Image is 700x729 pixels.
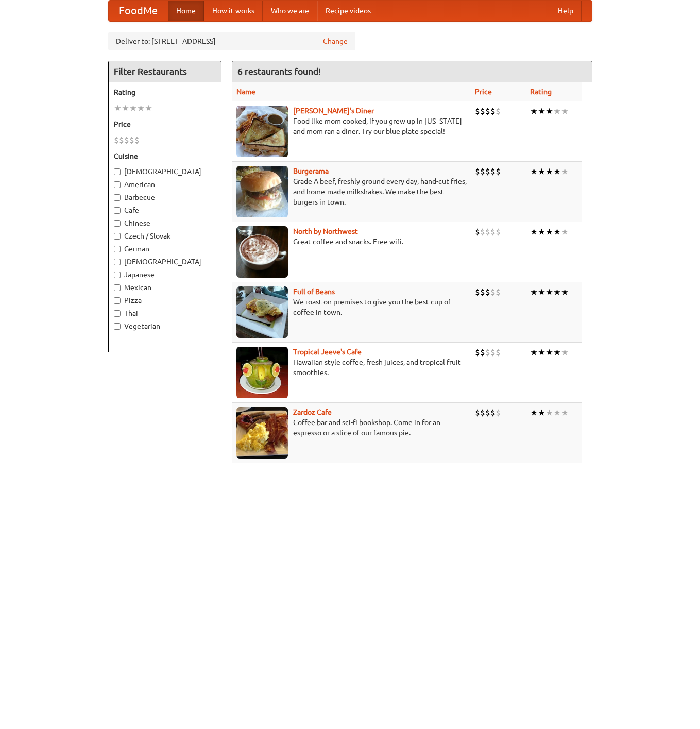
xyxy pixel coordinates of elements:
[236,176,467,207] p: Grade A beef, freshly ground every day, hand-cut fries, and home-made milkshakes. We make the bes...
[496,347,501,358] li: $
[538,106,545,117] li: ★
[114,87,216,97] h5: Rating
[114,231,216,241] label: Czech / Slovak
[561,286,569,298] li: ★
[550,1,582,21] a: Help
[490,226,496,238] li: $
[114,257,216,267] label: [DEMOGRAPHIC_DATA]
[475,347,480,358] li: $
[545,106,553,117] li: ★
[114,259,121,265] input: [DEMOGRAPHIC_DATA]
[485,407,490,418] li: $
[485,226,490,238] li: $
[475,286,480,298] li: $
[490,347,496,358] li: $
[236,347,288,398] img: jeeves.jpg
[114,181,121,188] input: American
[530,106,538,117] li: ★
[496,166,501,177] li: $
[134,134,140,146] li: $
[114,295,216,306] label: Pizza
[538,347,545,358] li: ★
[553,226,561,238] li: ★
[263,1,317,21] a: Who we are
[168,1,204,21] a: Home
[114,168,121,175] input: [DEMOGRAPHIC_DATA]
[475,88,492,96] a: Price
[490,166,496,177] li: $
[236,166,288,217] img: burgerama.jpg
[114,179,216,190] label: American
[129,103,137,114] li: ★
[114,284,121,291] input: Mexican
[114,282,216,293] label: Mexican
[236,116,467,137] p: Food like mom cooked, if you grew up in [US_STATE] and mom ran a diner. Try our blue plate special!
[237,66,321,76] ng-pluralize: 6 restaurants found!
[485,166,490,177] li: $
[561,166,569,177] li: ★
[553,286,561,298] li: ★
[561,226,569,238] li: ★
[545,407,553,418] li: ★
[561,407,569,418] li: ★
[114,192,216,202] label: Barbecue
[114,297,121,304] input: Pizza
[114,323,121,330] input: Vegetarian
[145,103,152,114] li: ★
[114,308,216,318] label: Thai
[485,347,490,358] li: $
[553,347,561,358] li: ★
[114,119,216,129] h5: Price
[236,106,288,157] img: sallys.jpg
[480,347,485,358] li: $
[485,106,490,117] li: $
[475,106,480,117] li: $
[236,297,467,317] p: We roast on premises to give you the best cup of coffee in town.
[496,286,501,298] li: $
[553,106,561,117] li: ★
[236,88,255,96] a: Name
[475,407,480,418] li: $
[122,103,129,114] li: ★
[293,107,374,115] a: [PERSON_NAME]'s Diner
[561,106,569,117] li: ★
[496,106,501,117] li: $
[530,166,538,177] li: ★
[114,218,216,228] label: Chinese
[480,166,485,177] li: $
[485,286,490,298] li: $
[553,407,561,418] li: ★
[538,407,545,418] li: ★
[538,226,545,238] li: ★
[480,106,485,117] li: $
[236,417,467,438] p: Coffee bar and sci-fi bookshop. Come in for an espresso or a slice of our famous pie.
[530,347,538,358] li: ★
[114,272,121,278] input: Japanese
[236,286,288,338] img: beans.jpg
[236,236,467,247] p: Great coffee and snacks. Free wifi.
[480,286,485,298] li: $
[553,166,561,177] li: ★
[293,287,335,296] a: Full of Beans
[114,310,121,317] input: Thai
[323,36,348,46] a: Change
[490,286,496,298] li: $
[109,1,168,21] a: FoodMe
[293,408,332,416] a: Zardoz Cafe
[236,407,288,459] img: zardoz.jpg
[293,227,358,235] b: North by Northwest
[293,348,362,356] a: Tropical Jeeve's Cafe
[538,166,545,177] li: ★
[119,134,124,146] li: $
[530,407,538,418] li: ★
[545,286,553,298] li: ★
[480,226,485,238] li: $
[114,220,121,227] input: Chinese
[114,194,121,201] input: Barbecue
[129,134,134,146] li: $
[530,88,552,96] a: Rating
